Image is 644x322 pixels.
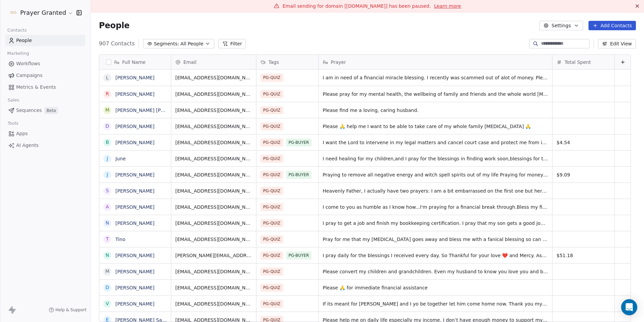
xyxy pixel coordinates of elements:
span: PG-QUIZ [260,187,283,195]
span: $4.54 [557,139,610,146]
span: PG-BUYER [286,251,312,259]
span: Workflows [16,60,40,67]
a: Metrics & Events [5,82,85,93]
a: [PERSON_NAME] [115,269,154,274]
div: N [106,252,109,259]
span: Beta [44,107,58,114]
span: PG-QUIZ [260,268,283,276]
span: I pray daily for the blessings I received every day. So Thankful for your love ❤️ and Mercy. Aski... [323,252,548,259]
a: [PERSON_NAME] [115,91,154,97]
img: FB-Logo.png [9,9,17,17]
button: Filter [218,39,246,48]
a: [PERSON_NAME] [115,220,154,226]
span: Please pray for my mental health, the wellbeing of family and friends and the whole world [MEDICA... [323,91,548,97]
span: [EMAIL_ADDRESS][DOMAIN_NAME] [175,171,252,178]
span: Help & Support [56,307,86,313]
span: PG-QUIZ [260,171,283,179]
span: Praying to remove all negative energy and witch spell spirits out of my life Praying for money fi... [323,171,548,178]
a: [PERSON_NAME] [PERSON_NAME] [115,108,195,113]
div: N [106,219,109,227]
span: [EMAIL_ADDRESS][DOMAIN_NAME] [175,107,252,114]
span: Contacts [4,25,30,35]
span: Sequences [16,107,42,114]
a: [PERSON_NAME] [115,301,154,307]
span: People [16,37,32,44]
div: D [106,123,109,130]
span: Tools [5,118,21,128]
span: [EMAIL_ADDRESS][DOMAIN_NAME] [175,74,252,81]
span: PG-QUIZ [260,106,283,114]
span: PG-QUIZ [260,251,283,259]
button: Settings [539,21,583,30]
span: [EMAIL_ADDRESS][DOMAIN_NAME] [175,123,252,130]
div: Total Spent [552,55,614,69]
span: Please convert my children and grandchildren. Even my husband to know you love you and be with yo... [323,268,548,275]
div: M [105,268,109,275]
span: [EMAIL_ADDRESS][DOMAIN_NAME] [175,155,252,162]
span: Full Name [122,59,146,66]
span: Apps [16,130,28,137]
a: Help & Support [49,307,86,313]
div: L [106,74,109,81]
a: June [115,156,126,161]
span: Email [183,59,196,66]
div: Open Intercom Messenger [621,299,637,315]
a: [PERSON_NAME] [115,253,154,258]
span: PG-BUYER [286,171,312,179]
span: Please 🙏 help me I want to be able to take care of my whole family [MEDICAL_DATA] 🙏 [323,123,548,130]
span: Email sending for domain [[DOMAIN_NAME]] has been paused. [283,3,431,9]
a: Workflows [5,58,85,69]
div: Email [171,55,256,69]
span: Sales [5,95,22,105]
span: PG-QUIZ [260,122,283,130]
span: Heavenly Father, I actually have two prayers: I am a bit embarrassed on the first one but here we... [323,188,548,194]
a: AI Agents [5,140,85,151]
div: T [106,236,109,243]
a: Learn more [434,3,461,9]
span: PG-QUIZ [260,219,283,227]
a: [PERSON_NAME] [115,285,154,290]
span: I pray to get a job and finish my bookkeeping certification. I pray that my son gets a good job a... [323,220,548,227]
span: [PERSON_NAME][EMAIL_ADDRESS][PERSON_NAME][DOMAIN_NAME] [175,252,252,259]
a: SequencesBeta [5,105,85,116]
span: Prayer [331,59,346,66]
button: Prayer Granted [8,7,72,18]
span: Segments: [154,40,179,47]
span: 907 Contacts [99,40,135,48]
span: [EMAIL_ADDRESS][DOMAIN_NAME] [175,204,252,210]
span: I come to you as humble as I know how...I'm praying for a financial break through.Bless my financ... [323,204,548,210]
span: All People [180,40,203,47]
a: People [5,35,85,46]
span: Please find me a loving, caring husband. [323,107,548,114]
div: Prayer [319,55,552,69]
span: PG-QUIZ [260,300,283,308]
span: PG-QUIZ [260,235,283,243]
div: J [107,171,108,178]
span: [EMAIL_ADDRESS][DOMAIN_NAME] [175,139,252,146]
span: [EMAIL_ADDRESS][DOMAIN_NAME] [175,300,252,307]
div: D [106,284,109,291]
span: [EMAIL_ADDRESS][DOMAIN_NAME] [175,91,252,97]
span: [EMAIL_ADDRESS][DOMAIN_NAME] [175,284,252,291]
span: I am in need of a financial miracle blessing. I recently was scammed out of alot of money. Please... [323,74,548,81]
span: I need healing for my children,and I pray for the blessings in finding work soon,blessings for th... [323,155,548,162]
span: PG-QUIZ [260,203,283,211]
a: [PERSON_NAME] [115,140,154,145]
div: A [106,203,109,210]
span: [EMAIL_ADDRESS][DOMAIN_NAME] [175,236,252,243]
span: PG-QUIZ [260,74,283,82]
a: Tino [115,237,125,242]
a: [PERSON_NAME] [115,75,154,80]
div: M [105,107,109,114]
span: Marketing [4,48,32,58]
span: Please 🙏 for immediate financial assistance [323,284,548,291]
div: S [106,187,109,194]
div: J [107,155,108,162]
span: PG-QUIZ [260,138,283,147]
div: Tags [256,55,318,69]
span: AI Agents [16,142,39,149]
a: Apps [5,128,85,139]
div: V [106,300,109,307]
span: PG-QUIZ [260,155,283,163]
a: [PERSON_NAME] [115,172,154,177]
